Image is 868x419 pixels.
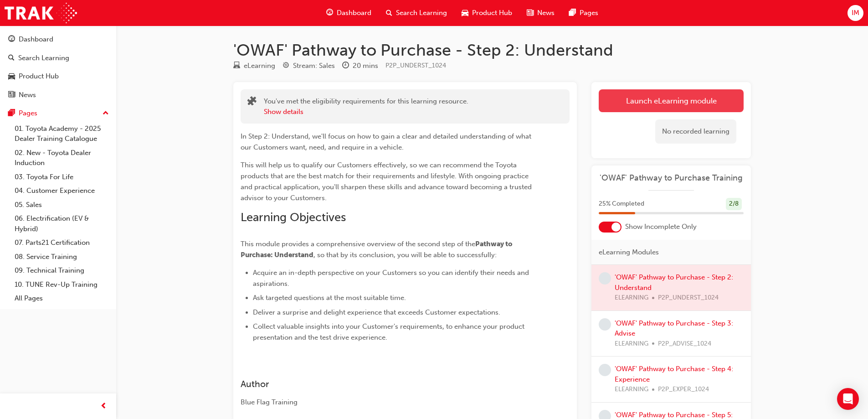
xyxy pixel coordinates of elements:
[852,8,859,18] span: IM
[11,198,113,212] a: 05. Sales
[319,4,379,22] a: guage-iconDashboard
[599,173,744,183] a: 'OWAF' Pathway to Purchase Training
[4,50,113,67] a: Search Learning
[527,7,534,19] span: news-icon
[241,132,533,151] span: In Step 2: Understand, we'll focus on how to gain a clear and detailed understanding of what our ...
[462,7,468,19] span: car-icon
[472,8,512,18] span: Product Hub
[4,87,113,103] a: News
[8,109,15,118] span: pages-icon
[11,184,113,198] a: 04. Customer Experience
[4,68,113,85] a: Product Hub
[253,322,526,341] span: Collect valuable insights into your Customer's requirements, to enhance your product presentation...
[342,62,349,70] span: clock-icon
[4,105,113,122] button: Pages
[655,119,736,144] div: No recorded learning
[569,7,576,19] span: pages-icon
[233,60,275,72] div: Type
[8,91,15,99] span: news-icon
[100,401,107,412] span: prev-icon
[537,8,555,18] span: News
[519,4,562,22] a: news-iconNews
[8,72,15,81] span: car-icon
[11,236,113,250] a: 07. Parts21 Certification
[599,247,659,258] span: eLearning Modules
[11,146,113,170] a: 02. New - Toyota Dealer Induction
[580,8,598,18] span: Pages
[837,388,859,410] div: Open Intercom Messenger
[253,308,500,316] span: Deliver a surprise and delight experience that exceeds Customer expectations.
[454,4,519,22] a: car-iconProduct Hub
[625,222,697,232] span: Show Incomplete Only
[11,264,113,278] a: 09. Technical Training
[233,40,751,60] h1: 'OWAF' Pathway to Purchase - Step 2: Understand
[385,62,446,69] span: Learning resource code
[241,240,475,248] span: This module provides a comprehensive overview of the second step of the
[264,107,303,117] button: Show details
[8,54,15,62] span: search-icon
[282,62,289,70] span: target-icon
[11,250,113,264] a: 08. Service Training
[19,34,53,45] div: Dashboard
[282,60,335,72] div: Stream
[241,240,514,259] span: Pathway to Purchase: Understand
[726,198,742,210] div: 2 / 8
[11,212,113,236] a: 06. Electrification (EV & Hybrid)
[599,272,611,285] span: learningRecordVerb_NONE-icon
[599,199,644,209] span: 25 % Completed
[11,170,113,184] a: 03. Toyota For Life
[19,90,36,100] div: News
[599,364,611,376] span: learningRecordVerb_NONE-icon
[5,3,77,23] img: Trak
[615,319,733,338] a: 'OWAF' Pathway to Purchase - Step 3: Advise
[244,61,275,71] div: eLearning
[599,89,744,112] a: Launch eLearning module
[4,29,113,105] button: DashboardSearch LearningProduct HubNews
[264,96,468,117] div: You've met the eligibility requirements for this learning resource.
[19,71,59,82] div: Product Hub
[562,4,606,22] a: pages-iconPages
[4,31,113,48] a: Dashboard
[615,384,648,395] span: ELEARNING
[241,379,537,389] h3: Author
[396,8,447,18] span: Search Learning
[241,161,534,202] span: This will help us to qualify our Customers effectively, so we can recommend the Toyota products t...
[18,53,69,63] div: Search Learning
[353,61,378,71] div: 20 mins
[253,269,531,288] span: Acquire an in-depth perspective on your Customers so you can identify their needs and aspirations.
[342,60,378,72] div: Duration
[11,291,113,305] a: All Pages
[241,210,346,224] span: Learning Objectives
[247,97,257,108] span: puzzle-icon
[599,318,611,331] span: learningRecordVerb_NONE-icon
[233,62,240,70] span: learningResourceType_ELEARNING-icon
[103,108,109,119] span: up-icon
[11,278,113,292] a: 10. TUNE Rev-Up Training
[658,384,709,395] span: P2P_EXPER_1024
[615,339,648,349] span: ELEARNING
[11,122,113,146] a: 01. Toyota Academy - 2025 Dealer Training Catalogue
[8,36,15,44] span: guage-icon
[19,108,37,119] div: Pages
[658,339,711,349] span: P2P_ADVISE_1024
[293,61,335,71] div: Stream: Sales
[379,4,454,22] a: search-iconSearch Learning
[241,397,537,408] div: Blue Flag Training
[847,5,863,21] button: IM
[337,8,371,18] span: Dashboard
[615,365,733,383] a: 'OWAF' Pathway to Purchase - Step 4: Experience
[313,251,497,259] span: , so that by its conclusion, you will be able to successfully:
[326,7,333,19] span: guage-icon
[386,7,392,19] span: search-icon
[253,294,406,302] span: Ask targeted questions at the most suitable time.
